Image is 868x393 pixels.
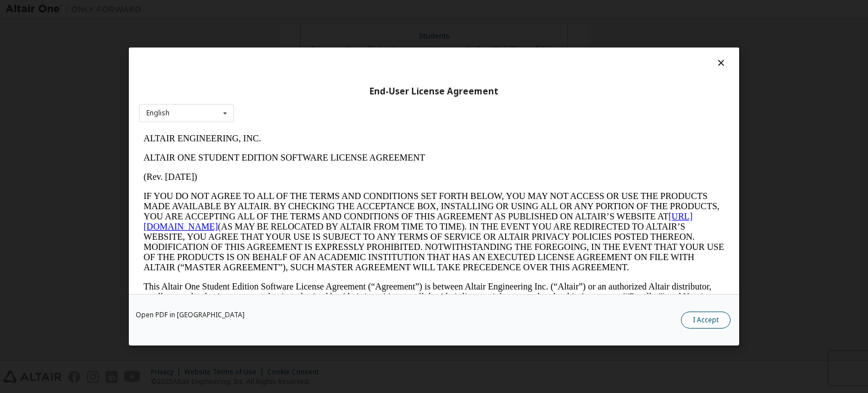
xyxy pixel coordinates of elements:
p: ALTAIR ENGINEERING, INC. [5,5,585,15]
p: This Altair One Student Edition Software License Agreement (“Agreement”) is between Altair Engine... [5,153,585,193]
p: (Rev. [DATE]) [5,43,585,53]
a: Open PDF in [GEOGRAPHIC_DATA] [136,312,245,318]
p: ALTAIR ONE STUDENT EDITION SOFTWARE LICENSE AGREEMENT [5,24,585,34]
button: I Accept [681,312,731,329]
p: IF YOU DO NOT AGREE TO ALL OF THE TERMS AND CONDITIONS SET FORTH BELOW, YOU MAY NOT ACCESS OR USE... [5,62,585,144]
a: [URL][DOMAIN_NAME] [5,83,554,102]
div: End-User License Agreement [139,86,729,97]
div: English [146,110,170,116]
